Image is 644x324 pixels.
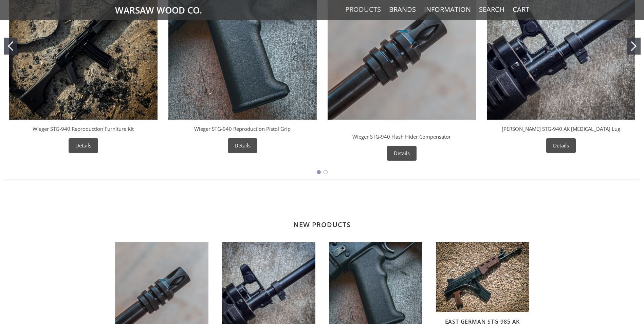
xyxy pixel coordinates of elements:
button: Go to slide 1 [317,170,321,174]
a: Details [546,138,576,153]
a: Brands [389,5,416,14]
a: [PERSON_NAME] STG-940 AK [MEDICAL_DATA] Lug [502,125,620,132]
a: Details [69,138,98,153]
button: Go to slide 2 [627,38,641,55]
a: Wieger STG-940 Reproduction Pistol Grip [194,125,291,132]
div: Warsaw Wood Co. [377,125,426,133]
h2: New Products [115,200,529,229]
img: East German STG-985 AK Handguard [436,242,529,312]
button: Go to slide 1 [4,38,17,55]
a: Products [345,5,381,14]
a: Cart [513,5,529,14]
a: Information [424,5,471,14]
a: Details [387,146,417,161]
a: Details [228,138,257,153]
a: Wieger STG-940 Reproduction Furniture Kit [33,125,134,132]
button: Go to slide 2 [324,170,328,174]
a: Wieger STG-940 Flash Hider Compensator [352,133,451,140]
a: Search [479,5,504,14]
